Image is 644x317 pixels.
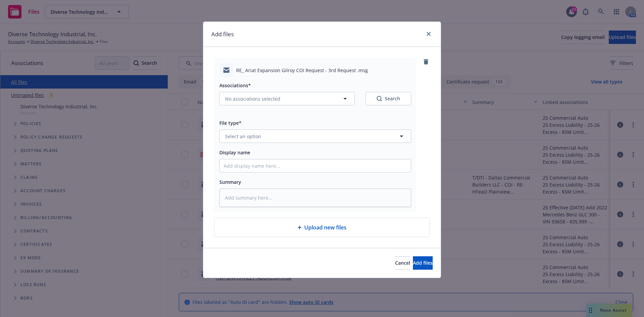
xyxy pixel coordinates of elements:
button: No associations selected [219,92,355,105]
span: Summary [219,179,241,185]
h1: Add files [211,30,234,39]
button: Add files [413,256,433,270]
svg: Search [377,96,382,101]
div: Upload new files [214,218,430,237]
span: Upload new files [304,223,346,231]
span: Cancel [395,260,410,266]
span: No associations selected [225,95,280,102]
a: remove [422,58,430,66]
span: File type* [219,120,241,126]
span: Add files [413,260,433,266]
span: Associations* [219,82,251,89]
span: Display name [219,149,250,156]
button: SearchSearch [366,92,411,105]
button: Select an option [219,129,411,143]
input: Add display name here... [220,159,411,172]
span: RE_ Ariat Expansion Gilroy COI Request - 3rd Request .msg [236,67,368,74]
div: Search [377,95,400,102]
button: Cancel [395,256,410,270]
a: close [425,30,433,38]
span: Select an option [225,133,261,140]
